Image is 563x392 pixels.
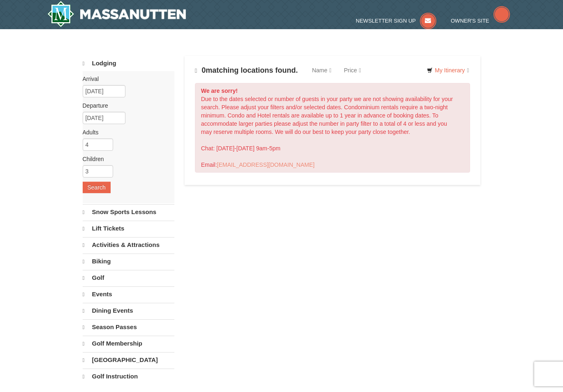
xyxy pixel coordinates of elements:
[338,62,367,78] a: Price
[356,18,416,24] span: Newsletter Sign Up
[422,64,474,76] a: My Itinerary
[83,182,111,193] button: Search
[83,270,174,286] a: Golf
[47,1,186,27] a: Massanutten Resort
[83,352,174,368] a: [GEOGRAPHIC_DATA]
[201,88,238,94] strong: We are sorry!
[83,237,174,253] a: Activities & Attractions
[451,18,510,24] a: Owner's Site
[356,18,436,24] a: Newsletter Sign Up
[83,155,168,163] label: Children
[83,286,174,302] a: Events
[83,319,174,335] a: Season Passes
[47,1,186,27] img: Massanutten Resort Logo
[195,83,470,173] div: Due to the dates selected or number of guests in your party we are not showing availability for y...
[83,204,174,220] a: Snow Sports Lessons
[83,128,168,136] label: Adults
[217,161,315,168] a: [EMAIL_ADDRESS][DOMAIN_NAME]
[83,56,174,71] a: Lodging
[83,221,174,236] a: Lift Tickets
[83,303,174,318] a: Dining Events
[83,101,168,110] label: Departure
[83,336,174,351] a: Golf Membership
[83,75,168,83] label: Arrival
[306,62,338,78] a: Name
[83,254,174,269] a: Biking
[83,369,174,384] a: Golf Instruction
[451,18,489,24] span: Owner's Site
